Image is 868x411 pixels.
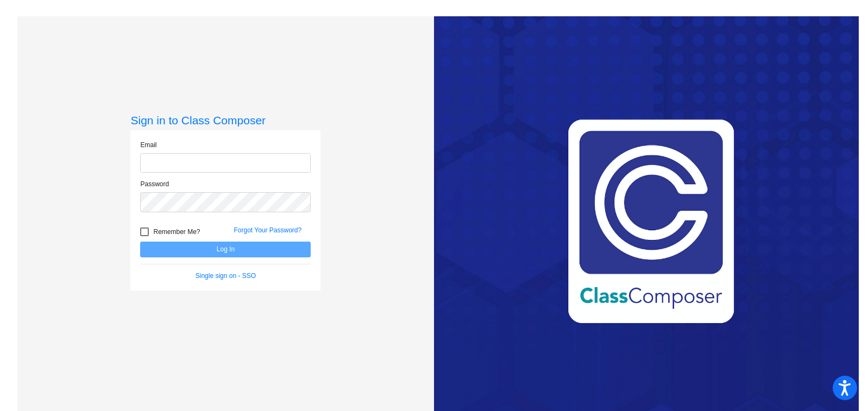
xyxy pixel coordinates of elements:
[153,225,200,238] span: Remember Me?
[196,272,256,280] a: Single sign on - SSO
[234,226,301,234] a: Forgot Your Password?
[140,140,156,150] label: Email
[130,113,320,127] h3: Sign in to Class Composer
[140,179,169,189] label: Password
[140,242,311,257] button: Log In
